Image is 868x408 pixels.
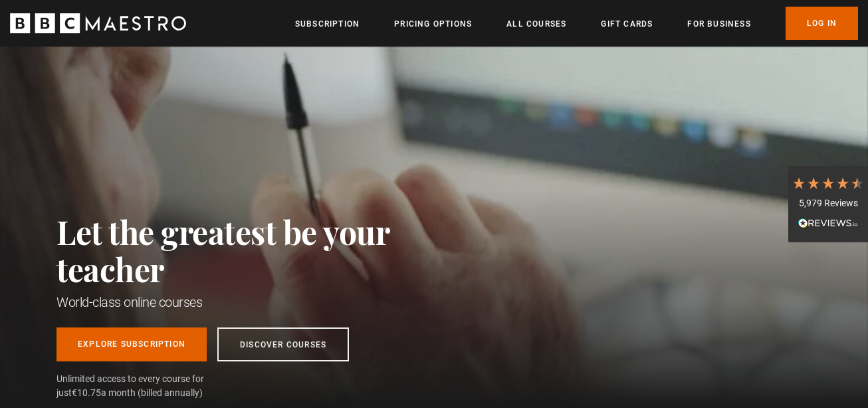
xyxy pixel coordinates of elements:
a: Discover Courses [217,327,349,361]
a: For business [687,17,750,31]
h1: World-class online courses [56,293,449,311]
nav: Primary [295,7,858,40]
div: 5,979 ReviewsRead All Reviews [788,166,868,243]
div: 5,979 Reviews [792,197,865,210]
a: Subscription [295,17,360,31]
div: Read All Reviews [792,216,865,232]
a: All Courses [506,17,566,31]
a: Explore Subscription [56,327,207,361]
a: Pricing Options [394,17,472,31]
svg: BBC Maestro [10,13,186,33]
a: Log In [786,7,858,40]
a: Gift Cards [601,17,653,31]
div: 4.7 Stars [792,176,865,190]
img: REVIEWS.io [798,218,858,228]
h2: Let the greatest be your teacher [56,213,449,288]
